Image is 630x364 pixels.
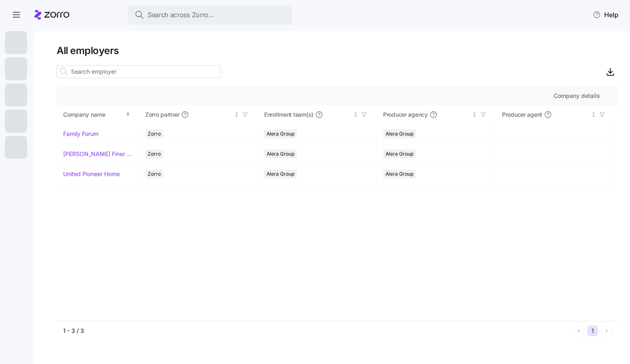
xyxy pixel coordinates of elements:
[128,5,292,25] button: Search across Zorro...
[495,105,614,124] th: Producer agentNot sorted
[63,170,120,178] a: United Pioneer Home
[63,130,98,138] a: Family Forum
[63,150,132,158] a: [PERSON_NAME] Finer Meats
[502,111,542,119] span: Producer agent
[234,112,240,118] div: Not sorted
[148,129,161,138] span: Zorro
[267,149,294,158] span: Alera Group
[386,149,413,158] span: Alera Group
[148,10,214,20] span: Search across Zorro...
[353,112,358,118] div: Not sorted
[267,170,294,179] span: Alera Group
[386,170,413,179] span: Alera Group
[145,111,179,119] span: Zorro partner
[386,129,413,138] span: Alera Group
[601,326,612,336] button: Next page
[63,110,124,119] div: Company name
[586,7,625,23] button: Help
[148,149,161,158] span: Zorro
[377,105,495,124] th: Producer agencyNot sorted
[139,105,258,124] th: Zorro partnerNot sorted
[148,170,161,179] span: Zorro
[125,112,131,118] div: Sorted ascending
[57,65,221,78] input: Search employer
[591,112,596,118] div: Not sorted
[573,326,584,336] button: Previous page
[587,326,598,336] button: 1
[57,105,139,124] th: Company nameSorted ascending
[258,105,377,124] th: Enrollment team(s)Not sorted
[264,111,313,119] span: Enrollment team(s)
[472,112,477,118] div: Not sorted
[57,44,619,57] h1: All employers
[63,327,570,335] div: 1 - 3 / 3
[267,129,294,138] span: Alera Group
[383,111,428,119] span: Producer agency
[593,10,619,20] span: Help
